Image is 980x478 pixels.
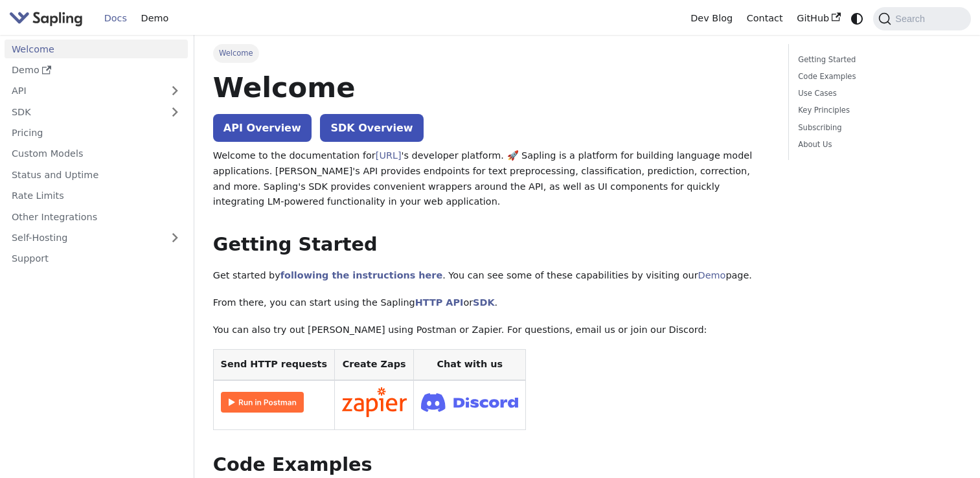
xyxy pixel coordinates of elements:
a: API [5,82,162,100]
a: GitHub [790,8,847,28]
h2: Code Examples [213,453,769,477]
a: following the instructions here [280,270,442,280]
a: [URL] [376,150,402,161]
a: Self-Hosting [5,229,188,247]
a: Demo [134,8,176,28]
a: Status and Uptime [5,165,188,184]
a: Custom Models [5,144,188,163]
a: Welcome [5,40,188,58]
a: HTTP API [415,297,464,308]
h1: Welcome [213,70,769,105]
button: Switch between dark and light mode (currently system mode) [848,9,867,28]
img: Join Discord [421,389,518,416]
button: Search (Command+K) [873,7,970,30]
button: Expand sidebar category 'SDK' [162,102,188,121]
button: Expand sidebar category 'API' [162,82,188,100]
a: Demo [5,61,188,80]
a: Support [5,249,188,268]
a: Sapling.aiSapling.ai [9,9,87,28]
img: Run in Postman [221,392,304,413]
a: SDK [5,102,162,121]
a: Pricing [5,124,188,142]
a: Getting Started [798,54,957,66]
th: Send HTTP requests [213,350,334,380]
a: About Us [798,139,957,151]
a: Rate Limits [5,187,188,205]
img: Sapling.ai [9,9,83,28]
p: Get started by . You can see some of these capabilities by visiting our page. [213,268,769,284]
a: Dev Blog [683,8,739,28]
a: Other Integrations [5,207,188,226]
a: Contact [740,8,790,28]
a: API Overview [213,114,312,142]
span: Search [891,14,933,24]
h2: Getting Started [213,233,769,256]
p: From there, you can start using the Sapling or . [213,295,769,311]
a: Demo [698,270,726,280]
a: Code Examples [798,71,957,83]
a: Use Cases [798,87,957,100]
th: Create Zaps [334,350,414,380]
a: Subscribing [798,122,957,134]
p: You can also try out [PERSON_NAME] using Postman or Zapier. For questions, email us or join our D... [213,323,769,338]
th: Chat with us [414,350,526,380]
p: Welcome to the documentation for 's developer platform. 🚀 Sapling is a platform for building lang... [213,148,769,210]
a: SDK Overview [320,114,423,142]
a: Docs [97,8,134,28]
img: Connect in Zapier [342,387,407,417]
a: SDK [473,297,494,308]
a: Key Principles [798,104,957,117]
span: Welcome [213,44,259,62]
nav: Breadcrumbs [213,44,769,62]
